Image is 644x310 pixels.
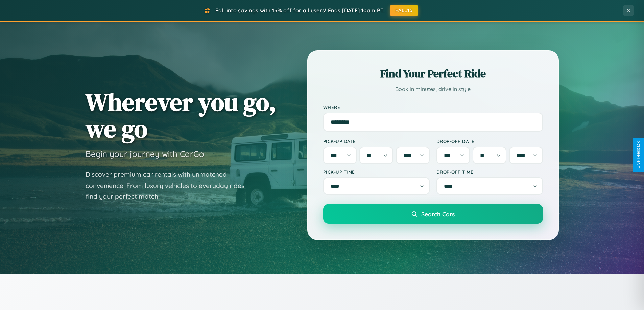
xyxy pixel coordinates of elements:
button: FALL15 [390,5,418,16]
span: Search Cars [421,210,455,218]
label: Drop-off Time [436,169,543,175]
p: Discover premium car rentals with unmatched convenience. From luxury vehicles to everyday rides, ... [86,169,255,202]
label: Drop-off Date [436,138,543,144]
button: Search Cars [323,204,543,224]
label: Pick-up Time [323,169,430,175]
h3: Begin your journey with CarGo [86,149,204,159]
h2: Find Your Perfect Ride [323,66,543,81]
label: Pick-up Date [323,138,430,144]
div: Give Feedback [636,141,641,169]
label: Where [323,104,543,110]
p: Book in minutes, drive in style [323,84,543,94]
h1: Wherever you go, we go [86,89,276,142]
span: Fall into savings with 15% off for all users! Ends [DATE] 10am PT. [215,7,385,14]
